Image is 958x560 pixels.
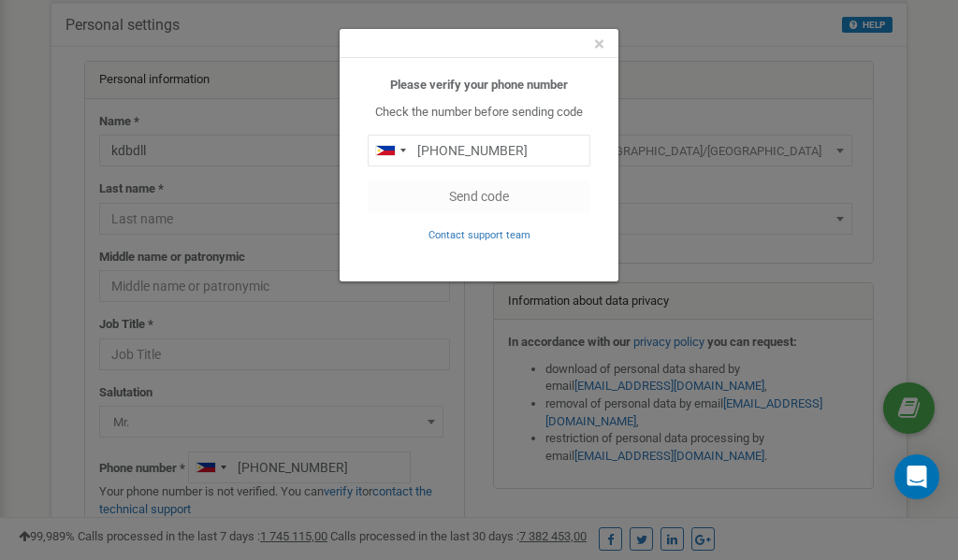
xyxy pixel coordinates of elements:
[428,227,530,241] a: Contact support team
[594,35,604,54] button: Close
[369,136,412,165] div: Telephone country code
[428,229,530,241] small: Contact support team
[594,33,604,55] span: ×
[390,78,568,92] b: Please verify your phone number
[894,454,939,499] div: Open Intercom Messenger
[368,135,590,166] input: 0905 123 4567
[368,180,590,212] button: Send code
[368,104,590,122] p: Check the number before sending code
